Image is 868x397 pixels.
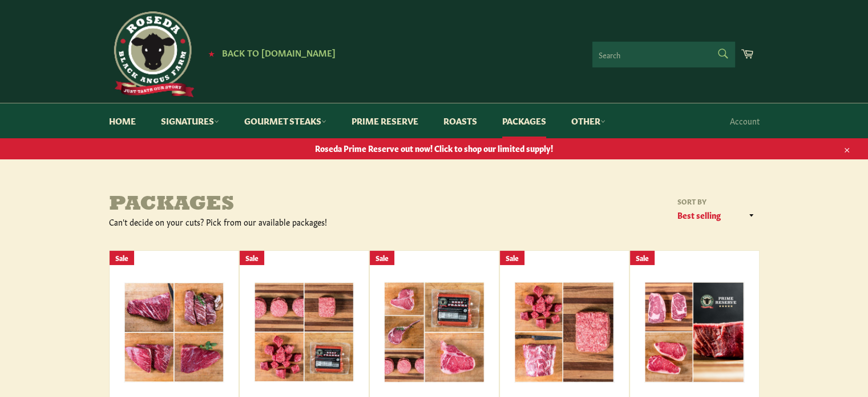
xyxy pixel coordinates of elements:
div: Sale [500,251,524,265]
img: Passport Pack [124,282,224,383]
a: Prime Reserve [340,103,430,138]
img: Prime Reserve Basics Bundle [644,282,745,383]
img: Grill Master Pack [384,282,485,383]
div: Sale [240,251,264,265]
a: Home [98,103,147,138]
img: Favorites Sampler [254,282,354,382]
a: Gourmet Steaks [233,103,338,138]
div: Sale [370,251,394,265]
span: Back to [DOMAIN_NAME] [222,46,336,58]
h1: Packages [109,194,434,216]
div: Sale [110,251,134,265]
a: Roasts [432,103,488,138]
a: Signatures [150,103,231,138]
img: Host With The Most [514,282,615,383]
div: Sale [630,251,655,265]
a: ★ Back to [DOMAIN_NAME] [203,49,336,58]
img: Roseda Beef [109,11,195,97]
a: Packages [491,103,558,138]
a: Account [724,104,765,138]
a: Other [560,103,617,138]
span: ★ [208,49,215,58]
div: Can't decide on your cuts? Pick from our available packages! [109,216,434,227]
input: Search [592,42,735,67]
label: Sort by [674,197,760,206]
